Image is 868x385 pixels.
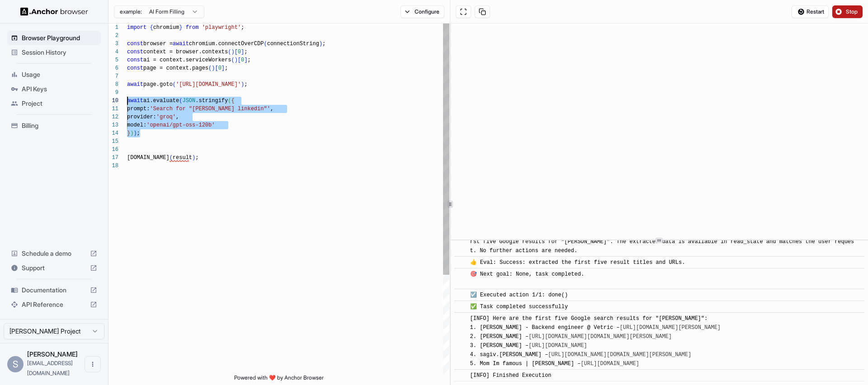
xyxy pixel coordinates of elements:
div: 6 [108,64,118,72]
span: ​ [459,371,463,380]
span: ) [133,130,137,136]
button: Stop [832,5,863,18]
span: ] [222,65,225,71]
div: 3 [108,40,118,48]
div: 7 [108,72,118,80]
button: Open in full screen [456,5,471,18]
span: , [270,106,274,112]
span: chromium [153,24,179,31]
span: ( [173,81,176,88]
span: ; [322,41,325,47]
span: const [127,65,143,71]
span: ( [179,98,182,104]
span: ; [241,24,244,31]
span: { [150,24,153,31]
span: example: [120,8,142,15]
span: .stringify [195,98,228,104]
span: ; [225,65,228,71]
span: JSON [182,98,195,104]
div: 17 [108,154,118,162]
span: ( [170,155,173,161]
div: API Keys [7,82,101,96]
div: Session History [7,45,101,60]
span: Sagiv Melamed [27,350,78,358]
div: 2 [108,32,118,40]
div: 11 [108,105,118,113]
span: ; [244,49,247,55]
a: [URL][DOMAIN_NAME] [528,343,587,349]
div: 1 [108,23,118,32]
span: ) [212,65,215,71]
span: Support [22,263,86,272]
span: [INFO] Finished Execution [470,372,552,379]
div: 18 [108,162,118,170]
span: [ [235,49,238,55]
button: Copy session ID [475,5,490,18]
div: Usage [7,67,101,82]
span: API Reference [22,300,86,309]
span: await [127,98,143,104]
span: const [127,57,143,63]
span: 👍 Eval: Success: extracted the first five result titles and URLs. [470,259,685,266]
span: 'openai/gpt-oss-120b' [146,122,215,128]
span: page.goto [143,81,173,88]
span: sagiv@vetric.io [27,360,73,376]
span: ) [241,81,244,88]
span: Browser Playground [22,33,97,42]
span: 0 [238,49,241,55]
span: ai.evaluate [143,98,179,104]
span: Powered with ❤️ by Anchor Browser [234,374,324,385]
div: 12 [108,113,118,121]
div: API Reference [7,297,101,312]
div: Billing [7,118,101,133]
div: 15 [108,137,118,146]
span: Usage [22,70,97,79]
button: Restart [792,5,829,18]
span: ) [231,49,234,55]
a: [URL][DOMAIN_NAME][DOMAIN_NAME][PERSON_NAME] [548,352,691,358]
span: ] [244,57,247,63]
span: ; [244,81,247,88]
span: , [176,114,179,120]
span: } [179,24,182,31]
span: ​ [459,302,463,311]
a: [URL][DOMAIN_NAME][PERSON_NAME] [620,324,721,331]
span: 'playwright' [202,24,241,31]
span: Project [22,99,97,108]
span: const [127,41,143,47]
div: Support [7,261,101,275]
span: from [186,24,199,31]
span: ) [130,130,133,136]
span: 0 [218,65,222,71]
span: Stop [846,8,859,15]
span: API Keys [22,85,97,94]
span: provider: [127,114,156,120]
div: 10 [108,97,118,105]
span: ✅ Task completed successfully [470,304,568,310]
span: browser = [143,41,173,47]
span: ☑️ Executed action 1/1: done() [470,292,568,298]
div: Documentation [7,283,101,297]
span: Billing [22,121,97,130]
span: ( [264,41,267,47]
div: 14 [108,129,118,137]
div: Project [7,96,101,111]
span: 'groq' [156,114,176,120]
span: ​ [459,314,463,323]
img: Anchor Logo [20,7,88,16]
div: 4 [108,48,118,56]
span: } [127,130,130,136]
span: ( [208,65,212,71]
button: Configure [401,5,444,18]
span: '[URL][DOMAIN_NAME]' [176,81,241,88]
span: { [231,98,234,104]
a: [URL][DOMAIN_NAME][DOMAIN_NAME][PERSON_NAME] [528,333,672,340]
span: [ [215,65,218,71]
span: 0 [241,57,244,63]
span: const [127,49,143,55]
span: ) [192,155,195,161]
div: 8 [108,80,118,89]
span: ) [235,57,238,63]
a: [URL][DOMAIN_NAME] [580,361,639,367]
span: connectionString [267,41,319,47]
